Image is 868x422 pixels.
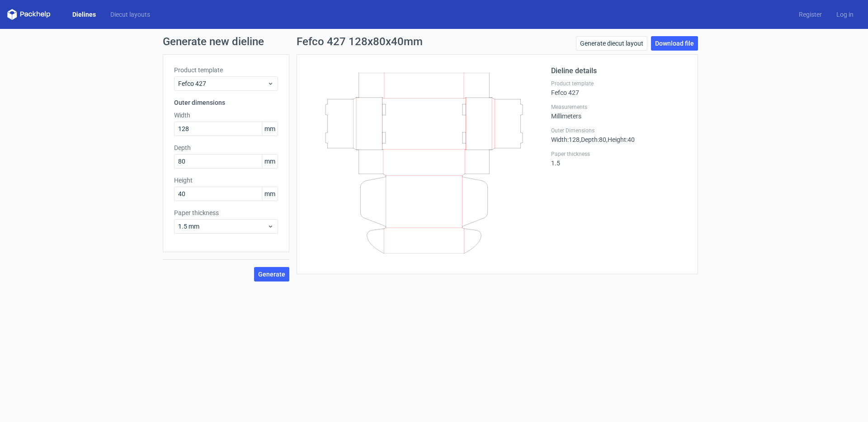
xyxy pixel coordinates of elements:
[174,176,278,185] label: Height
[258,271,285,277] span: Generate
[551,150,687,167] div: 1.5
[163,36,705,47] h1: Generate new dieline
[254,267,289,281] button: Generate
[551,103,687,111] label: Measurements
[551,80,687,96] div: Fefco 427
[178,79,267,88] span: Fefco 427
[174,98,278,107] h3: Outer dimensions
[551,103,687,120] div: Millimeters
[262,187,278,201] span: mm
[551,136,580,143] span: Width : 128
[551,127,687,134] label: Outer Dimensions
[103,10,157,19] a: Diecut layouts
[174,143,278,152] label: Depth
[174,66,278,75] label: Product template
[262,122,278,136] span: mm
[576,36,647,51] a: Generate diecut layout
[651,36,698,51] a: Download file
[174,208,278,217] label: Paper thickness
[551,150,687,158] label: Paper thickness
[174,111,278,120] label: Width
[178,222,267,231] span: 1.5 mm
[606,136,635,143] span: , Height : 40
[551,80,687,87] label: Product template
[580,136,606,143] span: , Depth : 80
[65,10,103,19] a: Dielines
[792,10,829,19] a: Register
[829,10,861,19] a: Log in
[262,155,278,168] span: mm
[551,66,687,76] h2: Dieline details
[297,36,423,47] h1: Fefco 427 128x80x40mm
